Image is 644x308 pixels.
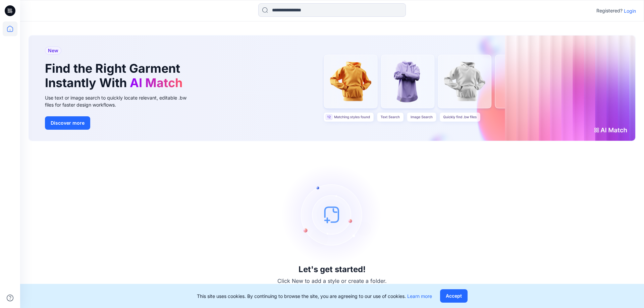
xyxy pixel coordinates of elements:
h1: Find the Right Garment Instantly With [45,61,186,90]
p: Click New to add a style or create a folder. [277,277,387,285]
span: AI Match [130,75,182,90]
h3: Let's get started! [299,265,366,274]
p: Registered? [596,7,623,15]
p: Login [624,7,636,14]
div: Use text or image search to quickly locate relevant, editable .bw files for faster design workflows. [45,94,196,108]
a: Learn more [407,293,432,299]
span: New [48,47,58,55]
button: Accept [440,289,468,303]
p: This site uses cookies. By continuing to browse the site, you are agreeing to our use of cookies. [197,293,432,300]
button: Discover more [45,116,90,130]
img: empty-state-image.svg [282,164,382,265]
